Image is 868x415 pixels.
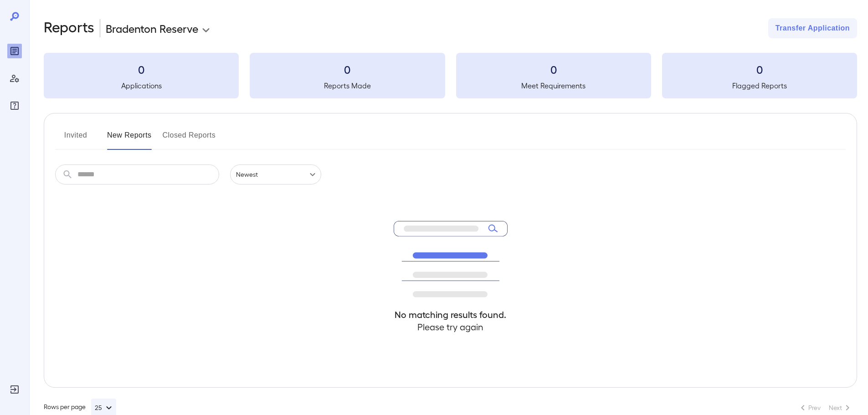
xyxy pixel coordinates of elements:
div: Manage Users [7,71,22,86]
h2: Reports [44,18,94,38]
summary: 0Applications0Reports Made0Meet Requirements0Flagged Reports [44,53,857,98]
h3: 0 [662,62,857,77]
h4: No matching results found. [394,308,508,321]
div: Reports [7,44,22,58]
button: Invited [55,128,96,150]
button: Closed Reports [163,128,216,150]
h5: Flagged Reports [662,80,857,91]
h3: 0 [250,62,445,77]
nav: pagination navigation [793,400,857,415]
button: Transfer Application [768,18,857,38]
h5: Reports Made [250,80,445,91]
h5: Meet Requirements [456,80,651,91]
button: New Reports [107,128,152,150]
div: Log Out [7,382,22,397]
div: Newest [230,164,321,184]
h5: Applications [44,80,239,91]
h3: 0 [44,62,239,77]
div: FAQ [7,98,22,113]
h3: 0 [456,62,651,77]
p: Bradenton Reserve [106,21,198,36]
h4: Please try again [394,321,508,333]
